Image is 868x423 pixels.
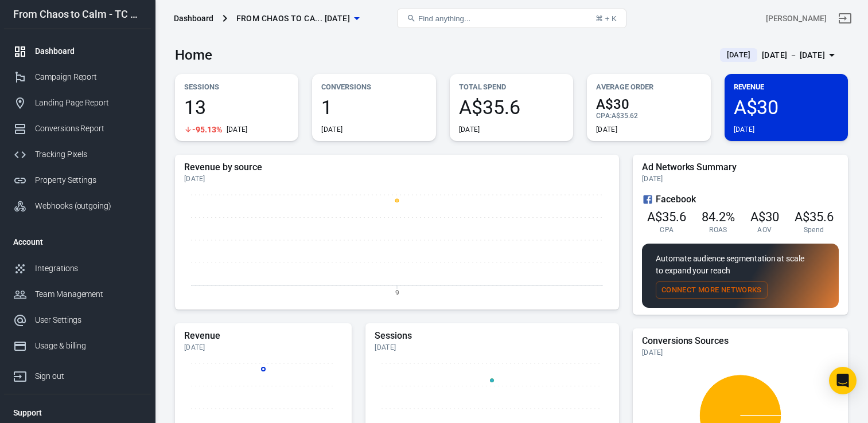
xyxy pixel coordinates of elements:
[656,253,825,277] p: Automate audience segmentation at scale to expand your reach
[35,200,142,212] div: Webhooks (outgoing)
[595,14,617,23] div: ⌘ + K
[397,9,626,28] button: Find anything...⌘ + K
[375,330,609,342] h5: Sessions
[184,81,289,93] p: Sessions
[734,125,755,134] div: [DATE]
[35,288,142,300] div: Team Management
[375,343,609,352] div: [DATE]
[4,64,151,90] a: Campaign Report
[722,49,755,61] span: [DATE]
[4,256,151,281] a: Integrations
[35,174,142,186] div: Property Settings
[642,162,839,173] h5: Ad Networks Summary
[4,193,151,219] a: Webhooks (outgoing)
[596,81,701,93] p: Average Order
[4,359,151,389] a: Sign out
[232,8,364,29] button: From Chaos to Ca... [DATE]
[4,281,151,307] a: Team Management
[829,367,857,394] div: Open Intercom Messenger
[4,142,151,167] a: Tracking Pixels
[642,335,839,347] h5: Conversions Sources
[184,162,610,173] h5: Revenue by source
[596,125,617,134] div: [DATE]
[831,5,859,32] a: Sign out
[642,193,653,206] svg: Facebook Ads
[35,71,142,83] div: Campaign Report
[702,210,735,224] span: 84.2%
[804,225,824,234] span: Spend
[35,45,142,57] div: Dashboard
[4,307,151,333] a: User Settings
[192,126,222,134] span: -95.13%
[321,81,426,93] p: Conversions
[418,14,470,23] span: Find anything...
[795,210,834,224] span: A$35.6
[4,167,151,193] a: Property Settings
[757,225,772,234] span: AOV
[184,343,342,352] div: [DATE]
[642,174,839,183] div: [DATE]
[184,174,610,183] div: [DATE]
[459,81,564,93] p: Total Spend
[4,90,151,116] a: Landing Page Report
[647,210,686,224] span: A$35.6
[656,281,768,299] button: Connect More Networks
[596,97,701,111] span: A$30
[642,193,839,206] div: Facebook
[4,38,151,64] a: Dashboard
[35,314,142,326] div: User Settings
[174,13,213,24] div: Dashboard
[184,330,342,342] h5: Revenue
[227,125,248,134] div: [DATE]
[35,148,142,160] div: Tracking Pixels
[734,97,839,117] span: A$30
[321,125,342,134] div: [DATE]
[35,97,142,109] div: Landing Page Report
[612,112,638,120] span: A$35.62
[750,210,779,224] span: A$30
[459,97,564,117] span: A$35.6
[175,47,212,63] h3: Home
[4,116,151,142] a: Conversions Report
[711,46,848,65] button: [DATE][DATE] － [DATE]
[35,123,142,135] div: Conversions Report
[734,81,839,93] p: Revenue
[4,333,151,359] a: Usage & billing
[184,97,289,117] span: 13
[35,340,142,352] div: Usage & billing
[660,225,674,234] span: CPA
[4,228,151,256] li: Account
[762,48,825,62] div: [DATE] － [DATE]
[642,348,839,357] div: [DATE]
[395,288,399,296] tspan: 9
[35,263,142,275] div: Integrations
[596,112,612,120] span: CPA :
[236,11,350,26] span: From Chaos to Calm - TC Checkout 8.10.25
[4,9,151,19] div: From Chaos to Calm - TC Checkout [DATE]
[766,13,827,25] div: Account id: ab0l4X6q
[459,125,480,134] div: [DATE]
[709,225,727,234] span: ROAS
[321,97,426,117] span: 1
[35,370,142,382] div: Sign out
